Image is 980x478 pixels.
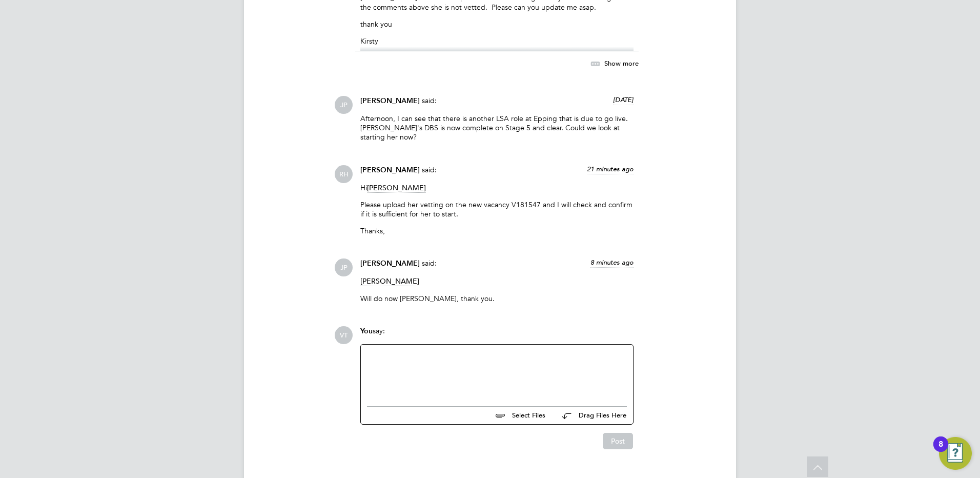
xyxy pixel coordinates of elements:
span: said: [422,96,437,105]
span: You [360,327,373,335]
button: Post [603,433,633,449]
span: [PERSON_NAME] [360,96,420,105]
span: said: [422,258,437,268]
span: said: [422,165,437,174]
div: 8 [938,444,943,457]
button: Drag Files Here [554,405,627,427]
button: Open Resource Center, 8 new notifications [939,437,972,470]
p: Please upload her vetting on the new vacancy V181547 and I will check and confirm if it is suffic... [360,200,634,218]
p: Will do now [PERSON_NAME], thank you. [360,294,634,303]
span: [DATE] [613,95,634,104]
span: JP [335,258,353,276]
span: [PERSON_NAME] [367,183,426,193]
p: Afternoon, I can see that there is another LSA role at Epping that is due to go live. [PERSON_NAM... [360,114,634,142]
span: Show more [604,59,639,68]
span: 21 minutes ago [587,165,634,173]
p: Thanks, [360,226,634,235]
span: RH [335,165,353,183]
p: Kirsty [360,36,634,46]
span: JP [335,96,353,114]
span: [PERSON_NAME] [360,166,420,174]
span: VT [335,326,353,344]
p: thank you [360,19,634,29]
div: say: [360,326,634,344]
span: 8 minutes ago [590,258,634,267]
p: Hi [360,183,634,192]
span: [PERSON_NAME] [360,259,420,268]
span: [PERSON_NAME] [360,276,419,286]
